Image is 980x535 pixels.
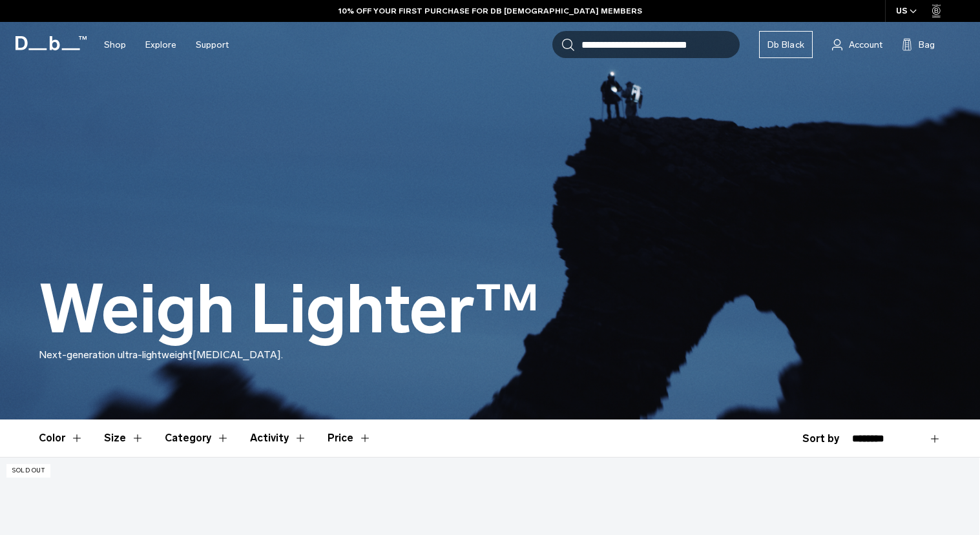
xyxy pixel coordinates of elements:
[94,22,238,68] nav: Main Navigation
[6,464,50,478] p: Sold Out
[250,419,307,457] button: Toggle Filter
[849,38,882,52] span: Account
[339,5,642,17] a: 10% OFF YOUR FIRST PURCHASE FOR DB [DEMOGRAPHIC_DATA] MEMBERS
[759,31,813,58] a: Db Black
[39,348,193,361] span: Next-generation ultra-lightweight
[145,22,176,68] a: Explore
[193,348,283,361] span: [MEDICAL_DATA].
[104,419,144,457] button: Toggle Filter
[919,38,935,52] span: Bag
[104,22,126,68] a: Shop
[832,37,882,52] a: Account
[196,22,229,68] a: Support
[328,419,371,457] button: Toggle Price
[39,272,539,347] h1: Weigh Lighter™
[902,37,935,52] button: Bag
[39,419,83,457] button: Toggle Filter
[165,419,229,457] button: Toggle Filter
